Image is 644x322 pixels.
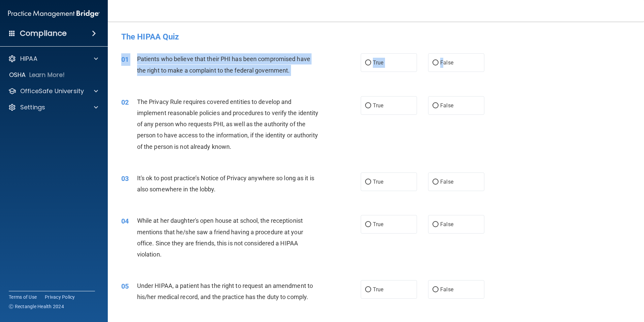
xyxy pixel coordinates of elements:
[8,7,100,21] img: PMB logo
[440,59,453,66] span: False
[373,221,383,227] span: True
[373,59,383,66] span: True
[29,71,65,79] p: Learn More!
[365,103,371,108] input: True
[137,98,319,150] span: The Privacy Rule requires covered entities to develop and implement reasonable policies and proce...
[365,60,371,65] input: True
[9,303,64,310] span: Ⓒ Rectangle Health 2024
[440,221,453,227] span: False
[440,179,453,185] span: False
[365,222,371,227] input: True
[137,282,313,300] span: Under HIPAA, a patient has the right to request an amendment to his/her medical record, and the p...
[121,175,129,183] span: 03
[432,180,439,185] input: False
[373,179,383,185] span: True
[365,287,371,292] input: True
[121,282,129,290] span: 05
[20,87,84,95] p: OfficeSafe University
[121,55,129,63] span: 01
[373,286,383,293] span: True
[20,29,67,38] h4: Compliance
[8,55,98,63] a: HIPAA
[9,71,26,79] p: OSHA
[432,60,439,65] input: False
[432,103,439,108] input: False
[121,32,631,41] h4: The HIPAA Quiz
[365,180,371,185] input: True
[137,217,303,258] span: While at her daughter's open house at school, the receptionist mentions that he/she saw a friend ...
[8,103,98,111] a: Settings
[373,102,383,109] span: True
[137,55,310,74] span: Patients who believe that their PHI has been compromised have the right to make a complaint to th...
[137,175,314,193] span: It's ok to post practice’s Notice of Privacy anywhere so long as it is also somewhere in the lobby.
[45,294,75,300] a: Privacy Policy
[432,287,439,292] input: False
[20,55,37,63] p: HIPAA
[20,103,45,111] p: Settings
[432,222,439,227] input: False
[9,294,37,300] a: Terms of Use
[121,98,129,106] span: 02
[440,286,453,293] span: False
[8,87,98,95] a: OfficeSafe University
[440,102,453,109] span: False
[121,217,129,225] span: 04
